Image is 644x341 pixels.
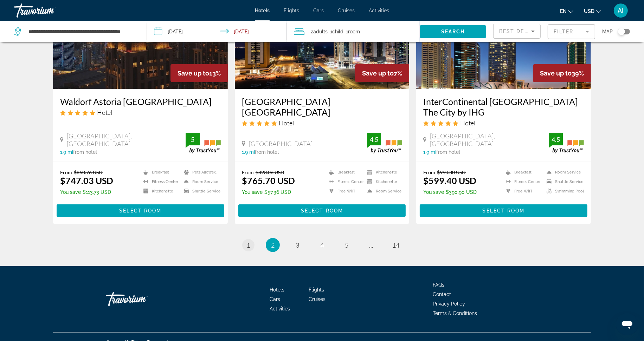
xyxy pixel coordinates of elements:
span: You save [423,189,444,195]
button: Search [420,25,486,38]
span: [GEOGRAPHIC_DATA] [249,140,313,147]
li: Kitchenette [140,188,180,194]
a: Hotels [270,287,285,293]
span: 1.9 mi [60,149,73,155]
span: 14 [392,241,399,249]
nav: Pagination [53,238,591,252]
a: Hotels [255,8,270,13]
span: 5 [345,241,348,249]
span: From [242,169,254,175]
span: Select Room [301,208,343,214]
span: from hotel [73,149,97,155]
iframe: Кнопка запуска окна обмена сообщениями [616,313,638,335]
button: Change currency [584,6,601,16]
span: Adults [313,29,328,34]
span: You save [60,189,81,195]
span: Flights [309,287,324,293]
span: Save up to [362,70,394,77]
span: Select Room [119,208,161,214]
div: 4.5 [367,135,381,144]
button: Check-in date: Dec 17, 2025 Check-out date: Dec 20, 2025 [147,21,287,42]
div: 39% [533,64,591,82]
p: $113.73 USD [60,189,113,195]
ins: $599.40 USD [423,175,476,186]
div: 5 star Hotel [242,119,402,127]
span: 2 [271,241,275,249]
li: Free WiFi [326,188,364,194]
a: Cars [313,8,324,13]
span: Activities [369,8,389,13]
a: Cruises [309,296,326,302]
span: Contact [433,291,451,297]
span: from hotel [436,149,460,155]
span: 4 [320,241,324,249]
a: InterContinental [GEOGRAPHIC_DATA] The City by IHG [423,96,584,117]
h3: Waldorf Astoria [GEOGRAPHIC_DATA] [60,96,221,107]
a: Travorium [14,1,84,20]
li: Free WiFi [502,188,543,194]
span: Save up to [540,70,572,77]
a: Select Room [420,206,587,214]
span: ... [369,241,373,249]
span: Room [348,29,360,34]
p: $390.90 USD [423,189,477,195]
span: , 1 [343,27,360,37]
a: Privacy Policy [433,301,465,307]
span: Child [332,29,343,34]
del: $990.30 USD [437,169,466,175]
a: [GEOGRAPHIC_DATA] [GEOGRAPHIC_DATA] [242,96,402,117]
ins: $747.03 USD [60,175,113,186]
span: 1.9 mi [423,149,436,155]
li: Kitchenette [364,169,402,175]
span: , 1 [328,27,343,37]
div: 7% [355,64,409,82]
span: [GEOGRAPHIC_DATA], [GEOGRAPHIC_DATA] [430,132,549,147]
span: Hotel [97,109,112,116]
span: Map [602,27,613,37]
div: 5 star Hotel [60,109,221,116]
a: Activities [270,306,290,312]
li: Pets Allowed [180,169,221,175]
button: Toggle map [613,28,630,35]
div: 5 [186,135,200,144]
span: Best Deals [499,28,536,34]
span: 3 [296,241,299,249]
span: From [423,169,435,175]
span: Select Room [483,208,525,214]
li: Fitness Center [140,179,180,185]
a: Select Room [57,206,224,214]
ins: $765.70 USD [242,175,295,186]
button: Select Room [238,204,406,217]
li: Room Service [543,169,584,175]
span: [GEOGRAPHIC_DATA], [GEOGRAPHIC_DATA] [67,132,186,147]
span: Hotel [460,119,475,127]
span: from hotel [255,149,279,155]
span: 2 [311,27,328,37]
li: Fitness Center [326,179,364,185]
a: FAQs [433,282,444,288]
div: 5 star Hotel [423,119,584,127]
a: Terms & Conditions [433,310,477,316]
button: User Menu [612,3,630,18]
span: 1 [246,241,250,249]
span: Hotel [279,119,294,127]
li: Room Service [180,179,221,185]
img: trustyou-badge.svg [186,133,221,153]
li: Breakfast [326,169,364,175]
div: 4.5 [549,135,563,144]
a: Cars [270,296,281,302]
img: trustyou-badge.svg [367,133,402,153]
div: 13% [170,64,228,82]
span: You save [242,189,263,195]
li: Room Service [364,188,402,194]
li: Shuttle Service [180,188,221,194]
a: Travorium [106,289,176,310]
span: USD [584,8,594,14]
